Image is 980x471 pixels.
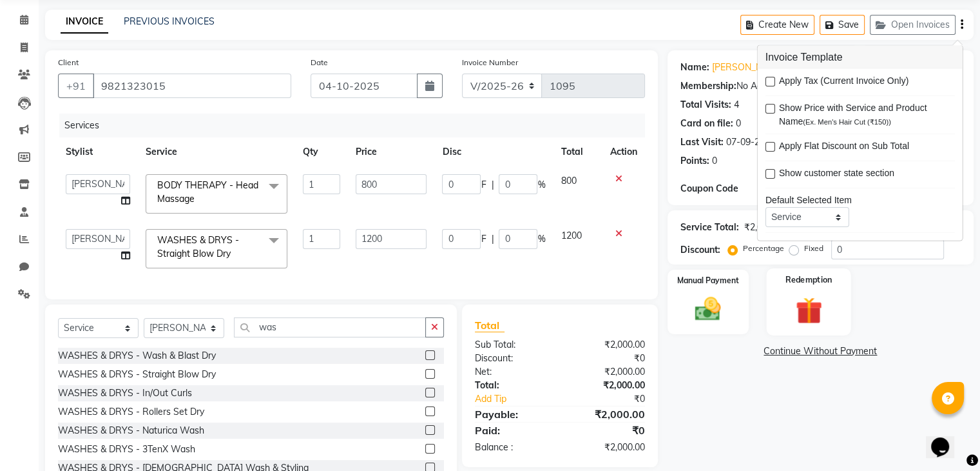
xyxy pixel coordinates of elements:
div: No Active Membership [680,79,961,93]
div: Services [59,114,655,137]
div: ₹2,000.00 [560,365,655,379]
a: PREVIOUS INVOICES [124,15,215,27]
div: WASHES & DRYS - Rollers Set Dry [58,405,204,419]
a: [PERSON_NAME] [712,61,784,74]
button: Save [820,15,865,35]
th: Service [138,137,295,166]
div: Card on file: [680,117,733,130]
h3: Invoice Template [758,46,963,69]
div: Membership: [680,79,736,93]
th: Disc [434,137,553,166]
label: Redemption [785,274,832,286]
div: Points: [680,154,709,168]
label: Date [311,57,328,68]
th: Stylist [58,137,138,166]
label: Manual Payment [677,275,739,286]
div: WASHES & DRYS - Wash & Blast Dry [58,349,216,363]
a: x [231,248,236,259]
label: Invoice Number [462,57,518,68]
div: Balance : [465,441,560,454]
div: WASHES & DRYS - Naturica Wash [58,424,204,437]
div: 07-09-2025 [726,135,775,149]
a: Continue Without Payment [670,345,971,358]
div: Discount: [680,243,720,257]
button: Create New [740,15,814,35]
span: (Ex. Men's Hair Cut (₹150)) [803,118,891,126]
label: Client [58,57,79,68]
div: Total: [465,379,560,392]
span: Show customer state section [779,166,894,183]
span: | [491,178,494,192]
label: Fixed [804,243,823,254]
img: _gift.svg [787,294,830,327]
div: ₹2,000.00 [744,221,785,234]
span: | [491,232,494,246]
span: % [537,178,545,192]
span: Apply Tax (Current Invoice Only) [779,74,908,90]
div: ₹2,000.00 [560,441,655,454]
span: Show Price with Service and Product Name [779,101,945,128]
button: +91 [58,74,94,98]
th: Qty [295,137,348,166]
span: Total [475,319,504,332]
div: Net: [465,365,560,379]
div: Total Visits: [680,98,731,112]
div: Default Selected Item [765,194,955,207]
span: F [481,232,486,246]
span: 800 [561,175,576,186]
div: Service Total: [680,221,739,234]
div: WASHES & DRYS - 3TenX Wash [58,443,195,456]
th: Price [348,137,434,166]
div: Paid: [465,423,560,438]
div: ₹2,000.00 [560,379,655,392]
span: WASHES & DRYS - Straight Blow Dry [157,234,239,259]
span: BODY THERAPY - Head Massage [157,179,258,205]
input: Search by Name/Mobile/Email/Code [93,74,291,98]
img: _cash.svg [687,294,729,324]
a: Add Tip [465,392,575,406]
div: ₹0 [560,352,655,365]
div: ₹2,000.00 [560,406,655,422]
div: 4 [734,98,739,112]
span: 1200 [561,230,581,241]
div: ₹2,000.00 [560,338,655,352]
label: Percentage [743,243,784,254]
th: Action [602,137,645,166]
span: % [537,232,545,246]
div: Payable: [465,406,560,422]
div: Discount: [465,352,560,365]
a: INVOICE [61,10,108,34]
th: Total [553,137,602,166]
div: WASHES & DRYS - Straight Blow Dry [58,368,216,381]
span: Apply Flat Discount on Sub Total [779,139,909,155]
div: Sub Total: [465,338,560,352]
span: F [481,178,486,192]
input: Search or Scan [234,317,426,337]
div: Coupon Code [680,182,774,195]
a: x [195,193,200,205]
div: ₹0 [560,423,655,438]
div: WASHES & DRYS - In/Out Curls [58,386,192,400]
div: ₹0 [575,392,654,406]
div: 0 [712,154,717,168]
iframe: chat widget [926,419,967,458]
div: 0 [736,117,741,130]
div: Last Visit: [680,135,724,149]
button: Open Invoices [870,15,956,35]
div: Name: [680,61,709,74]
